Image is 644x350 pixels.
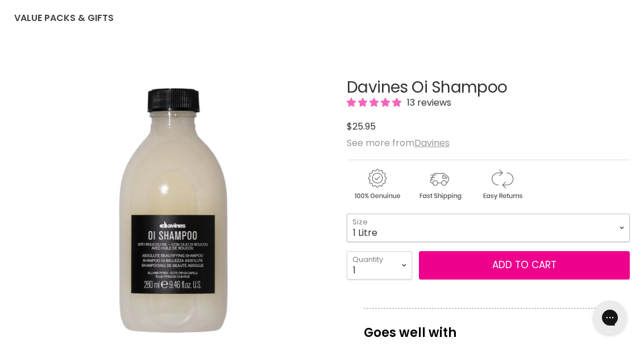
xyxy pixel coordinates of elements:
a: Value Packs & Gifts [6,6,122,30]
span: $25.95 [347,120,376,133]
span: See more from [347,136,450,149]
a: Davines [414,136,450,149]
select: Quantity [347,251,412,280]
span: Add to cart [492,258,556,272]
h1: Davines Oi Shampoo [347,79,630,97]
img: shipping.gif [409,167,470,202]
button: Add to cart [419,251,630,280]
span: 5.00 stars [347,96,404,109]
iframe: Gorgias live chat messenger [587,297,633,339]
img: genuine.gif [347,167,407,202]
p: Goes well with [364,308,613,345]
img: returns.gif [472,167,532,202]
span: 13 reviews [404,96,451,109]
